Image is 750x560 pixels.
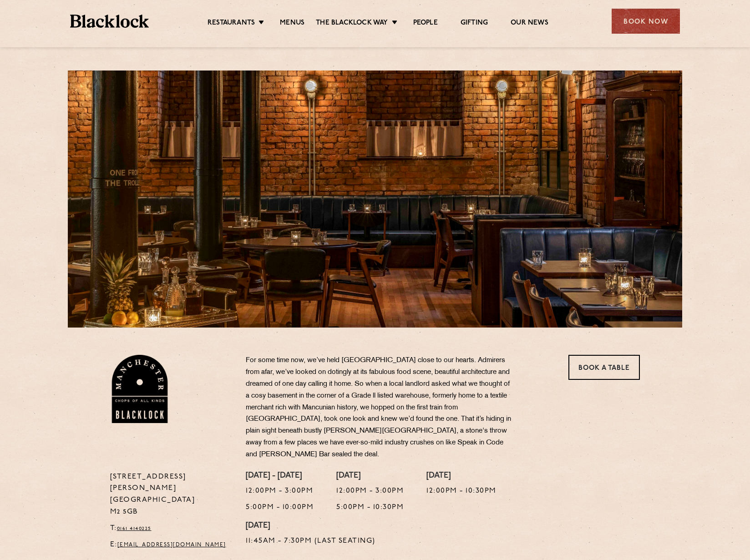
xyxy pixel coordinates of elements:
a: Restaurants [208,19,255,29]
a: The Blacklock Way [316,19,388,29]
p: T: [110,523,233,535]
a: Our News [511,19,548,29]
p: For some time now, we’ve held [GEOGRAPHIC_DATA] close to our hearts. Admirers from afar, we’ve lo... [246,355,514,461]
p: 12:00pm - 10:30pm [426,485,497,497]
h4: [DATE] - [DATE] [246,471,314,481]
p: 12:00pm - 3:00pm [336,485,404,497]
h4: [DATE] [426,471,497,481]
a: Menus [280,19,304,29]
a: People [413,19,438,29]
a: Book a Table [568,355,640,380]
p: [STREET_ADDRESS][PERSON_NAME] [GEOGRAPHIC_DATA] M2 5GB [110,471,233,519]
p: E: [110,539,233,551]
h4: [DATE] [246,521,375,531]
h4: [DATE] [336,471,404,481]
p: 5:00pm - 10:00pm [246,502,314,514]
p: 12:00pm - 3:00pm [246,485,314,497]
img: BL_Textured_Logo-footer-cropped.svg [70,15,149,28]
img: BL_Manchester_Logo-bleed.png [110,355,170,423]
p: 11:45am - 7:30pm (Last Seating) [246,535,375,547]
div: Book Now [612,9,680,34]
a: Gifting [461,19,488,29]
a: [EMAIL_ADDRESS][DOMAIN_NAME] [117,542,226,548]
p: 5:00pm - 10:30pm [336,502,404,514]
a: 0161 4140225 [117,526,152,531]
